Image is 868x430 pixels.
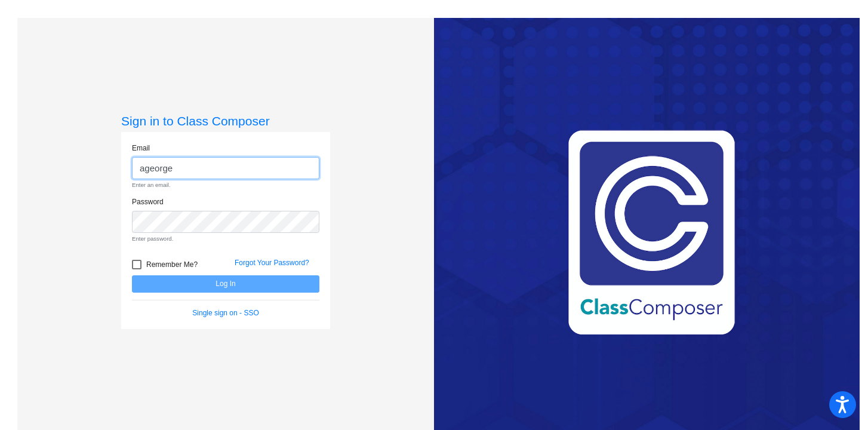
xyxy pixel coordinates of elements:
[121,113,330,128] h3: Sign in to Class Composer
[132,275,319,293] button: Log In
[132,196,164,207] label: Password
[132,181,319,189] small: Enter an email.
[192,309,258,317] a: Single sign on - SSO
[132,143,150,153] label: Email
[235,259,309,267] a: Forgot Your Password?
[146,257,198,272] span: Remember Me?
[132,235,319,243] small: Enter password.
